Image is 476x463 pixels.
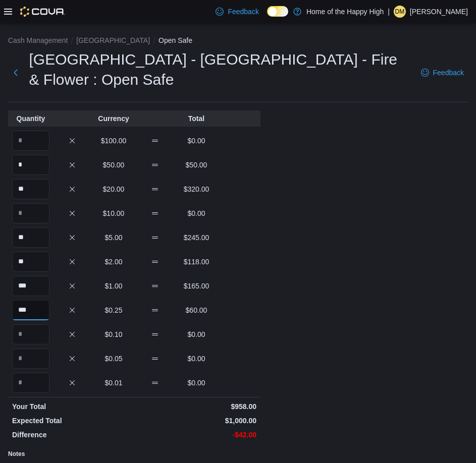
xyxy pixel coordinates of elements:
p: $118.00 [178,257,215,267]
p: $0.05 [95,354,132,364]
span: Feedback [433,68,464,78]
p: Expected Total [12,416,132,426]
p: $958.00 [136,401,256,412]
input: Quantity [12,227,49,248]
p: Difference [12,430,132,440]
p: -$42.00 [136,430,256,440]
p: | [388,6,390,18]
input: Quantity [12,131,49,151]
input: Quantity [12,324,49,344]
p: Home of the Happy High [306,6,384,18]
input: Quantity [12,179,49,199]
img: Cova [20,7,65,17]
p: $320.00 [178,184,215,194]
input: Quantity [12,276,49,296]
p: $0.00 [178,354,215,364]
p: $50.00 [178,160,215,170]
label: Notes [8,450,25,458]
p: $1.00 [95,281,132,291]
p: $50.00 [95,160,132,170]
input: Quantity [12,373,49,393]
input: Quantity [12,155,49,175]
p: $1,000.00 [136,416,256,426]
p: $0.00 [178,378,215,388]
p: $0.01 [95,378,132,388]
button: [GEOGRAPHIC_DATA] [76,36,150,44]
button: Cash Management [8,36,68,44]
p: $245.00 [178,233,215,243]
p: $60.00 [178,305,215,315]
a: Feedback [417,63,468,83]
p: $10.00 [95,208,132,218]
nav: An example of EuiBreadcrumbs [8,35,468,47]
p: $0.00 [178,208,215,218]
p: $5.00 [95,233,132,243]
span: DM [395,6,405,18]
span: Feedback [228,7,258,17]
p: Currency [95,113,132,124]
input: Quantity [12,252,49,272]
p: $0.00 [178,136,215,146]
p: Your Total [12,401,132,412]
a: Feedback [211,2,262,22]
p: $0.00 [178,329,215,339]
p: $100.00 [95,136,132,146]
input: Quantity [12,300,49,320]
input: Quantity [12,349,49,369]
input: Quantity [12,203,49,223]
button: Open Safe [158,36,192,44]
div: Dalianna Melgar [394,6,406,18]
p: Total [178,113,215,124]
p: Quantity [12,113,49,124]
p: $0.25 [95,305,132,315]
p: $0.10 [95,329,132,339]
input: Dark Mode [267,6,288,17]
p: $2.00 [95,257,132,267]
p: $165.00 [178,281,215,291]
h1: [GEOGRAPHIC_DATA] - [GEOGRAPHIC_DATA] - Fire & Flower : Open Safe [29,49,411,90]
p: [PERSON_NAME] [410,6,468,18]
button: Next [8,63,23,83]
p: $20.00 [95,184,132,194]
